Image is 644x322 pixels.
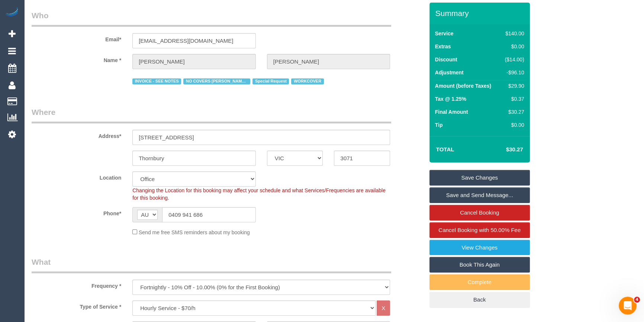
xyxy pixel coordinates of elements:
[502,69,524,76] div: -$96.10
[502,56,524,63] div: ($14.00)
[162,207,256,222] input: Phone*
[502,108,524,116] div: $30.27
[429,205,530,220] a: Cancel Booking
[634,297,640,303] span: 4
[26,130,127,140] label: Address*
[502,95,524,103] div: $0.37
[436,146,454,152] strong: Total
[132,54,256,69] input: First Name*
[502,121,524,129] div: $0.00
[26,54,127,64] label: Name *
[4,7,19,18] img: Automaid Logo
[429,240,530,255] a: View Changes
[435,95,466,103] label: Tax @ 1.25%
[502,43,524,50] div: $0.00
[183,78,250,84] span: NO COVERS [PERSON_NAME] AND [PERSON_NAME] ONLY
[619,297,637,315] iframe: Intercom live chat
[32,10,391,27] legend: Who
[435,43,451,50] label: Extras
[429,170,530,186] a: Save Changes
[483,146,523,153] h4: $30.27
[32,107,391,123] legend: Where
[435,121,443,129] label: Tip
[132,151,256,166] input: Suburb*
[435,69,464,76] label: Adjustment
[435,30,454,37] label: Service
[26,300,127,310] label: Type of Service *
[267,54,390,69] input: Last Name*
[132,33,256,48] input: Email*
[334,151,390,166] input: Post Code*
[32,257,391,273] legend: What
[26,280,127,290] label: Frequency *
[435,56,457,63] label: Discount
[252,78,289,84] span: Special Request
[26,171,127,181] label: Location
[435,82,491,90] label: Amount (before Taxes)
[429,187,530,203] a: Save and Send Message...
[26,207,127,217] label: Phone*
[26,33,127,43] label: Email*
[132,78,181,84] span: INVOICE - SEE NOTES
[132,187,386,201] span: Changing the Location for this booking may affect your schedule and what Services/Frequencies are...
[502,82,524,90] div: $29.90
[429,222,530,238] a: Cancel Booking with 50.00% Fee
[438,227,521,233] span: Cancel Booking with 50.00% Fee
[502,30,524,37] div: $140.00
[291,78,323,84] span: WORKCOVER
[429,292,530,307] a: Back
[139,229,250,235] span: Send me free SMS reminders about my booking
[429,257,530,273] a: Book This Again
[435,9,526,17] h3: Summary
[435,108,468,116] label: Final Amount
